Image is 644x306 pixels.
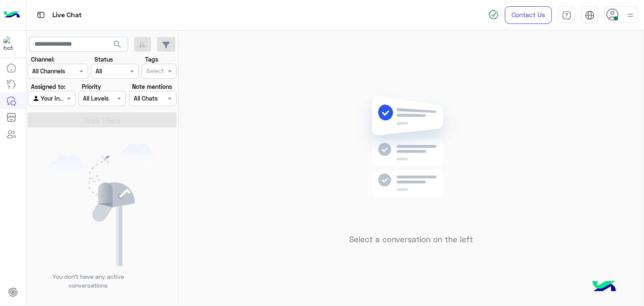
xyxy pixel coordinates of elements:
[589,272,619,302] img: hulul-logo.png
[49,143,155,266] img: empty users
[349,235,473,244] h5: Select a conversation on the left
[351,89,472,228] img: no messages
[52,10,82,21] p: Live Chat
[3,6,20,24] img: Logo
[505,6,552,24] a: Contact Us
[558,6,575,24] a: tab
[31,55,55,64] label: Channel:
[28,112,177,127] button: Apply Filters
[36,10,46,20] img: tab
[145,55,158,64] label: Tags
[488,10,499,20] img: spinner
[94,55,113,64] label: Status
[625,10,636,21] img: profile
[82,82,101,91] label: Priority
[3,36,18,52] img: 1403182699927242
[107,37,128,55] button: search
[585,10,595,20] img: tab
[132,82,172,91] label: Note mentions
[112,39,122,49] span: search
[46,272,130,290] p: You don’t have any active conversations
[562,10,571,20] img: tab
[31,82,65,91] label: Assigned to:
[145,66,164,77] div: Select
